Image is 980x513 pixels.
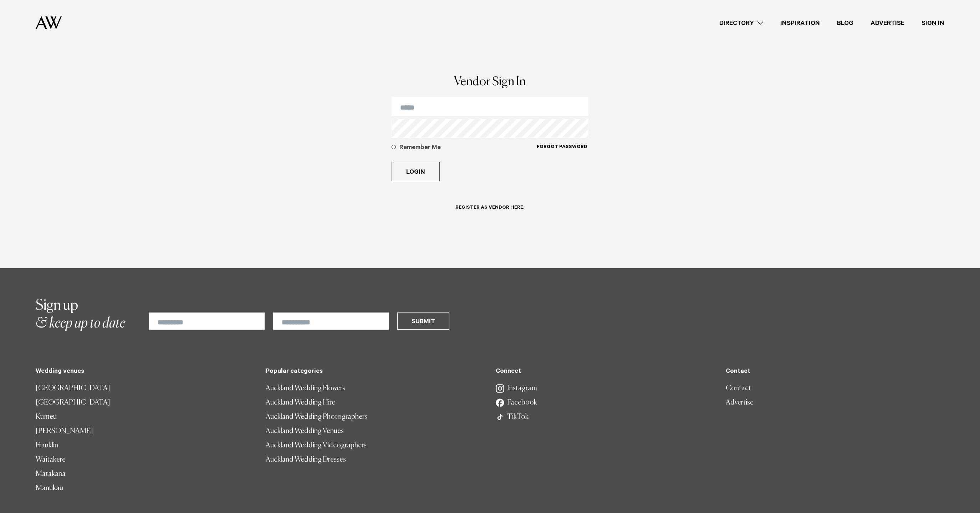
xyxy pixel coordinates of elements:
a: Forgot Password [536,144,588,159]
h6: Register as Vendor here. [455,205,524,212]
a: Sign In [913,18,953,28]
h5: Contact [726,368,944,376]
a: Kumeu [36,410,254,424]
h1: Vendor Sign In [392,76,588,88]
img: Auckland Weddings Logo [36,16,62,29]
a: [GEOGRAPHIC_DATA] [36,381,254,396]
a: Contact [726,381,944,396]
a: [GEOGRAPHIC_DATA] [36,396,254,410]
a: Auckland Wedding Photographers [266,410,484,424]
h5: Wedding venues [36,368,254,376]
a: Matakana [36,467,254,481]
button: Submit [397,313,449,330]
a: Directory [711,18,772,28]
a: TikTok [496,410,714,424]
a: Facebook [496,396,714,410]
a: Blog [828,18,862,28]
button: Login [392,162,440,181]
h2: & keep up to date [36,297,125,332]
h5: Popular categories [266,368,484,376]
a: Advertise [862,18,913,28]
a: Auckland Wedding Dresses [266,453,484,467]
a: Auckland Wedding Videographers [266,438,484,453]
a: Auckland Wedding Venues [266,424,484,438]
a: Auckland Wedding Hire [266,396,484,410]
a: Auckland Wedding Flowers [266,381,484,396]
h5: Connect [496,368,714,376]
span: Sign up [36,299,78,313]
a: Instagram [496,381,714,396]
a: Franklin [36,438,254,453]
h6: Forgot Password [537,144,587,151]
a: Manukau [36,481,254,496]
a: [PERSON_NAME] [36,424,254,438]
a: Waitakere [36,453,254,467]
h5: Remember Me [399,144,536,152]
a: Register as Vendor here. [447,198,533,222]
a: Inspiration [772,18,828,28]
a: Advertise [726,396,944,410]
